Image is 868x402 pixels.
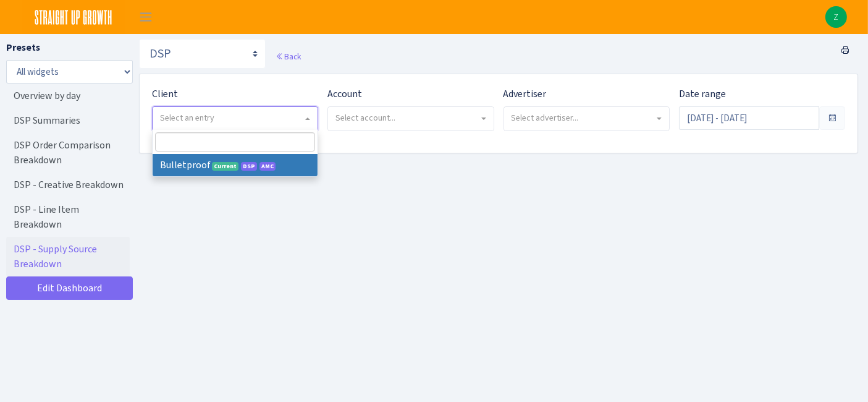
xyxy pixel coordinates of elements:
label: Client [152,87,178,101]
a: Overview by day [6,83,130,108]
label: Presets [6,40,40,55]
span: DSP [241,162,257,171]
a: Edit Dashboard [6,276,133,300]
a: DSP Order Comparison Breakdown [6,133,130,173]
a: DSP - Supply Source Breakdown [6,237,130,276]
span: Select an entry [160,112,214,124]
label: Date range [679,87,726,101]
li: Bulletproof [153,154,318,176]
a: DSP - Creative Breakdown [6,173,130,197]
a: Back [276,51,301,62]
img: Zach Belous [825,6,847,28]
span: Select account... [335,112,395,124]
label: Account [327,87,362,101]
a: DSP Summaries [6,108,130,133]
a: Z [825,6,847,28]
span: AMC [259,162,276,171]
span: Current [212,162,238,171]
a: DSP - Line Item Breakdown [6,197,130,237]
button: Toggle navigation [130,7,161,27]
span: Select advertiser... [512,112,579,124]
label: Advertiser [504,87,547,101]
